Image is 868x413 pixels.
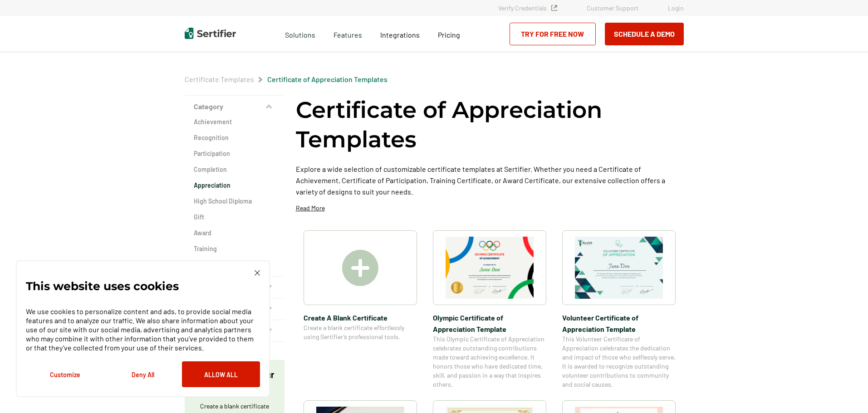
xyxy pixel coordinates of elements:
span: Features [333,28,362,39]
a: Olympic Certificate of Appreciation​ TemplateOlympic Certificate of Appreciation​ TemplateThis Ol... [433,230,546,389]
a: High School Diploma [194,197,275,206]
a: Training [194,244,275,253]
div: Breadcrumb [185,75,387,84]
a: Gift [194,213,275,222]
a: Integrations [380,28,420,39]
p: We use cookies to personalize content and ads, to provide social media features and to analyze ou... [26,307,260,352]
a: Participation [194,149,275,158]
button: Customize [26,361,104,387]
img: Olympic Certificate of Appreciation​ Template [446,237,534,299]
img: Create A Blank Certificate [342,250,378,286]
span: Create A Blank Certificate [304,312,417,323]
a: Pricing [438,28,460,39]
span: Integrations [380,30,420,39]
img: Verified [551,5,557,11]
button: Deny All [104,361,182,387]
a: Appreciation [194,181,275,190]
span: Olympic Certificate of Appreciation​ Template [433,312,546,335]
a: Recognition [194,133,275,142]
button: Schedule a Demo [605,23,684,45]
a: Volunteer Certificate of Appreciation TemplateVolunteer Certificate of Appreciation TemplateThis ... [562,230,676,389]
h1: Certificate of Appreciation Templates [296,95,684,154]
a: Achievement [194,117,275,126]
span: This Olympic Certificate of Appreciation celebrates outstanding contributions made toward achievi... [433,335,546,389]
button: Allow All [182,361,260,387]
span: Volunteer Certificate of Appreciation Template [562,312,676,335]
p: Read More [296,204,325,213]
img: Cookie Popup Close [255,270,260,276]
p: This website uses cookies [26,282,179,291]
a: Award [194,228,275,238]
a: Completion [194,165,275,174]
img: Volunteer Certificate of Appreciation Template [575,237,663,299]
a: Certificate Templates [185,75,254,83]
button: Category [185,96,284,117]
div: Category [185,117,284,277]
span: This Volunteer Certificate of Appreciation celebrates the dedication and impact of those who self... [562,335,676,389]
a: Customer Support [587,4,638,12]
p: Explore a wide selection of customizable certificate templates at Sertifier. Whether you need a C... [296,163,684,197]
span: Create a blank certificate effortlessly using Sertifier’s professional tools. [304,323,417,341]
a: Try for Free Now [510,23,596,45]
a: Verify Credentials [498,4,557,12]
span: Solutions [285,28,315,39]
a: Login [668,4,684,12]
span: Pricing [438,30,460,39]
img: Sertifier | Digital Credentialing Platform [185,28,236,39]
a: Certificate of Appreciation Templates [267,75,387,83]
